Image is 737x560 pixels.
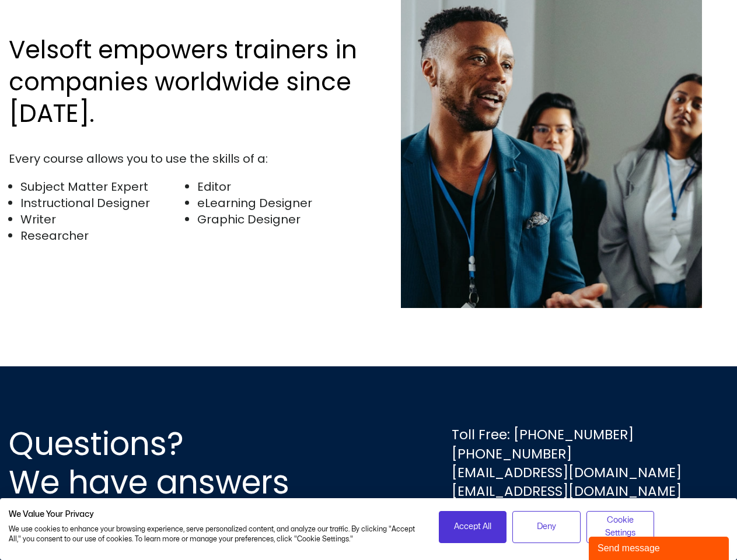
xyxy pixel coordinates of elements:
span: Deny [537,520,556,533]
li: Graphic Designer [197,211,362,228]
div: Toll Free: [PHONE_NUMBER] [PHONE_NUMBER] [EMAIL_ADDRESS][DOMAIN_NAME] [EMAIL_ADDRESS][DOMAIN_NAME] [452,425,682,501]
span: Cookie Settings [594,514,647,540]
button: Adjust cookie preferences [586,511,655,543]
h2: Velsoft empowers trainers in companies worldwide since [DATE]. [9,34,363,130]
button: Deny all cookies [512,511,581,543]
span: Accept All [454,520,491,533]
button: Accept all cookies [439,511,507,543]
li: Subject Matter Expert [20,178,186,195]
p: We use cookies to enhance your browsing experience, serve personalized content, and analyze our t... [9,524,421,544]
li: Editor [197,178,362,195]
li: Instructional Designer [20,195,186,211]
li: Writer [20,211,186,228]
div: Every course allows you to use the skills of a: [9,150,363,167]
iframe: chat widget [589,534,731,560]
li: eLearning Designer [197,195,362,211]
h2: We Value Your Privacy [9,509,421,520]
h2: Questions? We have answers [9,425,331,502]
li: Researcher [20,228,186,244]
